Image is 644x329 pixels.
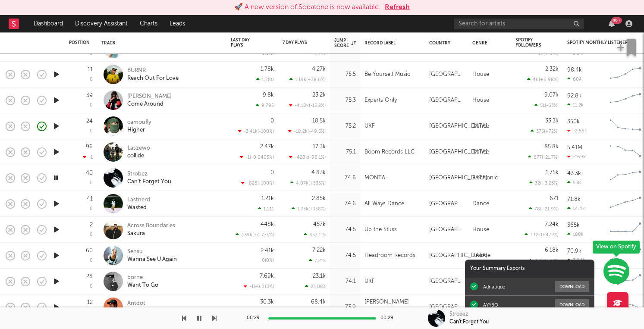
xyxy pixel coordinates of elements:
[364,199,404,209] div: All Ways Dance
[472,199,489,209] div: Dance
[127,152,150,160] div: collide
[241,180,274,186] div: -828 ( -100 % )
[127,300,162,315] a: AntdotI See The Sun
[86,170,93,176] div: 40
[567,128,587,134] div: -2.56k
[236,232,274,238] div: 439k ( +4.77k % )
[244,284,274,289] div: -1 ( -0.013 % )
[334,95,356,106] div: 75.3
[283,40,313,45] div: 7 Day Plays
[313,144,326,150] div: 17.3k
[86,144,93,150] div: 96
[567,102,584,108] div: 11.2k
[240,154,274,160] div: -1 ( -0.0405 % )
[550,196,559,201] div: 671
[593,241,640,254] div: View on Spotify
[90,181,93,185] div: 0
[86,274,93,279] div: 28
[127,67,179,75] div: BURNR
[127,196,150,204] div: Lastnerd
[83,154,93,160] div: -1
[364,251,415,261] div: Headroom Records
[429,95,464,106] div: [GEOGRAPHIC_DATA]
[260,273,274,279] div: 7.69k
[90,222,93,228] div: 2
[289,154,326,160] div: -420k ( -96.1 % )
[429,225,464,235] div: [GEOGRAPHIC_DATA]
[483,302,498,308] div: AYYBO
[567,76,582,82] div: 604
[429,173,487,183] div: [GEOGRAPHIC_DATA]
[90,129,93,134] div: 0
[334,251,356,261] div: 74.5
[567,171,581,176] div: 43.3k
[127,67,179,82] a: BURNRReach Out For Love
[545,248,559,253] div: 6.18k
[544,144,559,150] div: 85.8k
[472,95,489,106] div: House
[525,232,559,238] div: 1.12k ( +472 % )
[90,77,93,82] div: 0
[312,196,326,201] div: 2.85k
[69,40,90,45] div: Position
[364,297,421,318] div: [PERSON_NAME] Patrol Records
[289,103,326,108] div: -4.18k ( -15.2 % )
[261,196,274,201] div: 1.21k
[262,258,274,263] div: 0 ( 0 % )
[288,128,326,134] div: -18.2k ( -49.5 % )
[90,258,93,263] div: 0
[334,38,356,48] div: Jump Score
[364,121,375,132] div: UKF
[127,274,158,282] div: borne
[127,178,171,186] div: Can't Forget You
[127,170,171,178] div: Strobez
[134,15,163,32] a: Charts
[127,248,177,256] div: Sensu
[238,128,274,134] div: -3.41k ( -100 % )
[364,69,410,80] div: Be Yourself Music
[312,248,326,253] div: 7.22k
[258,206,274,212] div: 1,211
[567,154,586,160] div: -169k
[87,300,93,305] div: 12
[544,92,559,98] div: 9.07k
[256,103,274,108] div: 9,795
[429,147,487,157] div: [GEOGRAPHIC_DATA]
[292,206,326,212] div: 1.75k ( +158 % )
[334,173,356,183] div: 74.6
[90,103,93,108] div: 0
[429,121,487,132] div: [GEOGRAPHIC_DATA]
[127,300,162,307] div: Antdot
[90,207,93,211] div: 0
[472,225,489,235] div: House
[256,77,274,82] div: 1,780
[429,251,487,261] div: [GEOGRAPHIC_DATA]
[567,232,584,237] div: 188k
[609,20,615,27] button: 99+
[86,248,93,254] div: 60
[127,119,151,134] a: camouflyHigher
[529,180,559,186] div: 32 ( +3.23 % )
[334,276,356,287] div: 74.1
[364,225,397,235] div: Up the Stuss
[567,248,581,254] div: 70.9k
[515,38,546,48] div: Spotify Followers
[567,40,632,45] div: Spotify Monthly Listeners
[449,318,489,326] div: Can't Forget You
[127,274,158,289] a: borneWant To Go
[127,204,150,212] div: Wasted
[90,232,93,237] div: 0
[312,118,326,124] div: 18.5k
[127,100,172,108] div: Come Around
[334,121,356,132] div: 75.2
[270,118,274,124] div: 0
[163,15,191,32] a: Leads
[270,170,274,175] div: 0
[567,145,582,150] div: 5.41M
[567,206,585,211] div: 14.4k
[290,180,326,186] div: 4.07k ( +535 % )
[127,222,175,238] a: Across BoundariesSakura
[545,66,559,72] div: 2.32k
[364,41,416,46] div: Record Label
[567,93,581,99] div: 92.8k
